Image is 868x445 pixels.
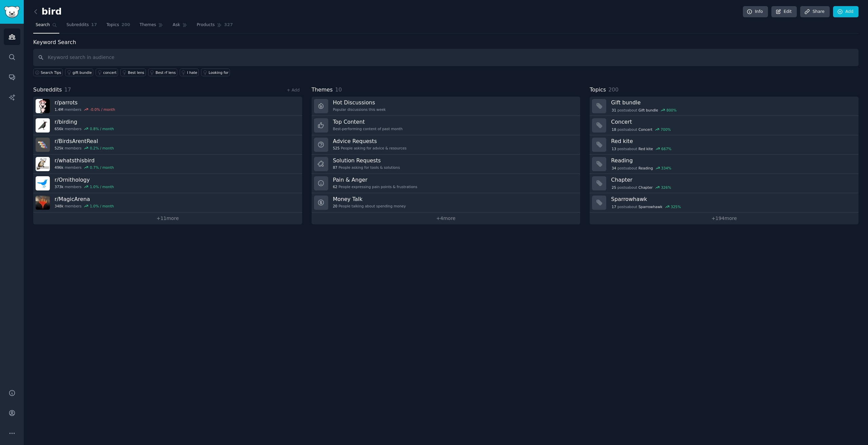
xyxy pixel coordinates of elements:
a: Sparrowhawk17postsaboutSparrowhawk325% [590,193,859,213]
a: gift bundle [65,68,93,76]
a: Ask [170,20,190,34]
div: 325 % [671,204,681,209]
div: members [55,126,114,131]
a: I hate [180,68,199,76]
div: People talking about spending money [333,204,406,208]
a: r/birding656kmembers0.8% / month [33,116,302,135]
h3: r/ MagicArena [55,196,114,203]
span: 20 [333,204,337,208]
span: Search [36,22,50,28]
input: Keyword search in audience [33,49,859,66]
a: +4more [312,213,580,224]
span: 10 [335,86,342,93]
div: members [55,107,115,112]
button: Search Tips [33,68,63,76]
a: Products327 [194,20,235,34]
a: Pain & Anger62People expressing pain points & frustrations [312,174,580,193]
span: 18 [612,127,616,132]
span: 348k [55,204,63,208]
div: People asking for advice & resources [333,146,407,150]
div: members [55,165,114,170]
img: BirdsArentReal [36,138,50,152]
img: whatsthisbird [36,157,50,171]
a: +194more [590,213,859,224]
h3: Pain & Anger [333,176,417,183]
div: post s about [611,146,672,152]
div: Best-performing content of past month [333,126,403,131]
h3: Chapter [611,176,854,183]
span: 25 [612,185,616,190]
span: 62 [333,184,337,189]
a: r/MagicArena348kmembers1.0% / month [33,193,302,213]
span: Themes [140,22,156,28]
a: Looking for [201,68,230,76]
div: Popular discussions this week [333,107,386,112]
a: Topics200 [104,20,133,34]
div: Looking for [209,70,229,75]
a: r/BirdsArentReal525kmembers0.2% / month [33,135,302,155]
div: 0.8 % / month [90,126,114,131]
div: post s about [611,107,677,113]
div: People asking for tools & solutions [333,165,400,170]
a: concert [96,68,118,76]
span: 17 [64,86,71,93]
span: Reading [638,166,653,170]
span: 17 [91,22,97,28]
img: birding [36,118,50,133]
div: members [55,204,114,208]
span: Red kite [638,146,653,151]
a: Red kite13postsaboutRed kite667% [590,135,859,155]
label: Keyword Search [33,39,76,45]
h3: r/ BirdsArentReal [55,138,114,145]
span: Subreddits [33,86,62,94]
h3: Red kite [611,138,854,145]
h3: r/ birding [55,118,114,125]
a: Add [833,6,859,18]
a: r/whatsthisbird496kmembers0.7% / month [33,155,302,174]
span: 496k [55,165,63,170]
h3: Money Talk [333,196,406,203]
img: GummySearch logo [4,6,20,18]
a: Themes [137,20,166,34]
span: Sparrowhawk [638,204,663,209]
h3: Sparrowhawk [611,196,854,203]
div: 334 % [661,166,671,170]
a: Reading34postsaboutReading334% [590,155,859,174]
a: Best rf lens [148,68,177,76]
span: Search Tips [41,70,61,75]
span: 31 [612,108,616,113]
div: post s about [611,165,672,171]
div: -0.0 % / month [90,107,115,112]
span: Subreddits [66,22,89,28]
a: Edit [771,6,797,18]
a: r/Ornithology373kmembers1.0% / month [33,174,302,193]
img: Ornithology [36,176,50,190]
a: Share [800,6,829,18]
span: 17 [612,204,616,209]
a: Advice Requests525People asking for advice & resources [312,135,580,155]
span: Themes [312,86,333,94]
img: parrots [36,99,50,113]
span: 34 [612,166,616,170]
h3: Concert [611,118,854,125]
img: MagicArena [36,196,50,210]
span: 87 [333,165,337,170]
div: 800 % [666,108,676,113]
div: People expressing pain points & frustrations [333,184,417,189]
a: Best lens [120,68,146,76]
div: post s about [611,184,672,190]
a: r/parrots1.4Mmembers-0.0% / month [33,97,302,116]
span: Topics [590,86,606,94]
span: 13 [612,146,616,151]
a: +11more [33,213,302,224]
span: 525k [55,146,63,150]
div: gift bundle [73,70,92,75]
h3: r/ Ornithology [55,176,114,183]
span: Gift bundle [638,108,658,113]
span: 525 [333,146,340,150]
a: Solution Requests87People asking for tools & solutions [312,155,580,174]
div: 0.2 % / month [90,146,114,150]
h3: Advice Requests [333,138,407,145]
div: 326 % [661,185,671,190]
h3: Hot Discussions [333,99,386,106]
